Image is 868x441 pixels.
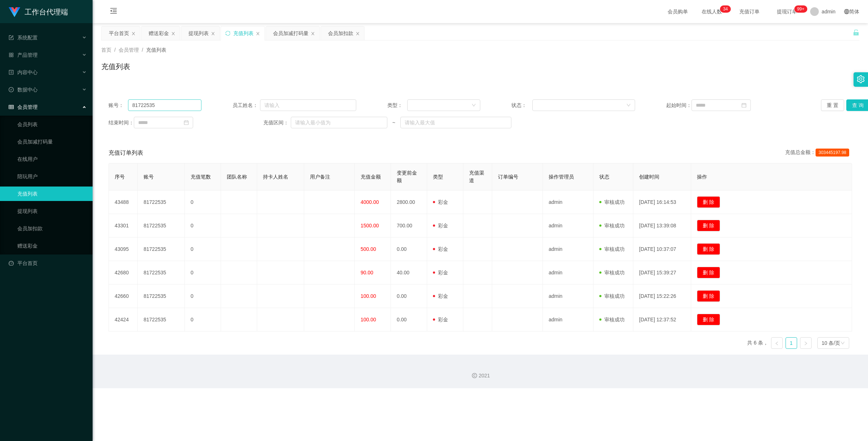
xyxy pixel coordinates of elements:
span: 充值列表 [146,47,166,53]
td: [DATE] 15:22:26 [633,284,691,308]
td: 0 [185,237,221,261]
div: 10 条/页 [822,338,840,348]
span: 审核成功 [599,223,625,228]
span: 审核成功 [599,293,625,299]
span: 彩金 [433,246,448,252]
td: 0.00 [391,284,427,308]
i: 图标: calendar [184,120,189,125]
input: 请输入最大值 [400,117,511,128]
div: 平台首页 [109,26,129,40]
span: 彩金 [433,199,448,205]
span: 4000.00 [361,199,379,205]
td: 2800.00 [391,190,427,214]
span: 彩金 [433,293,448,299]
a: 提现列表 [17,204,87,218]
span: 订单编号 [498,174,518,180]
span: 审核成功 [599,246,625,252]
td: 0 [185,308,221,331]
p: 3 [723,5,726,13]
span: 持卡人姓名 [263,174,288,180]
td: 0.00 [391,237,427,261]
i: 图标: form [9,35,14,40]
i: 图标: table [9,104,14,110]
td: 81722535 [138,237,185,261]
button: 删 除 [697,290,720,302]
td: 700.00 [391,214,427,237]
button: 删 除 [697,314,720,325]
span: 充值订单列表 [109,149,143,157]
td: 0 [185,190,221,214]
span: 操作 [697,174,707,180]
span: 100.00 [361,317,376,322]
div: 提现列表 [188,26,209,40]
a: 充值列表 [17,187,87,201]
span: 类型 [433,174,443,180]
div: 充值列表 [233,26,254,40]
i: 图标: left [775,341,779,346]
td: [DATE] 10:37:07 [633,237,691,261]
td: 81722535 [138,284,185,308]
td: 42660 [109,284,138,308]
a: 图标: dashboard平台首页 [9,256,87,270]
input: 请输入最小值为 [291,117,387,128]
i: 图标: right [804,341,808,346]
button: 重 置 [821,99,844,111]
span: 状态 [599,174,609,180]
i: 图标: copyright [472,373,477,378]
td: 0 [185,261,221,284]
td: admin [543,261,593,284]
i: 图标: setting [857,75,865,83]
span: ~ [387,119,400,127]
td: [DATE] 15:39:27 [633,261,691,284]
td: admin [543,284,593,308]
span: / [142,47,143,53]
a: 赠送彩金 [17,239,87,253]
sup: 34 [720,5,731,13]
span: 会员管理 [9,104,38,110]
i: 图标: appstore-o [9,52,14,57]
span: 充值订单 [736,9,763,14]
i: 图标: global [844,9,849,14]
span: 操作管理员 [549,174,574,180]
div: 赠送彩金 [149,26,169,40]
span: 审核成功 [599,317,625,322]
span: 充值区间： [263,119,291,127]
span: 审核成功 [599,270,625,275]
span: 创建时间 [639,174,659,180]
i: 图标: profile [9,70,14,75]
a: 会员加扣款 [17,221,87,236]
i: 图标: close [131,31,136,36]
span: 序号 [115,174,125,180]
i: 图标: down [472,103,476,108]
span: 303445197.98 [816,149,849,157]
i: 图标: sync [225,31,230,36]
span: 用户备注 [310,174,330,180]
span: 充值渠道 [469,170,484,183]
li: 上一页 [771,337,783,349]
div: 会员加减打码量 [273,26,309,40]
i: 图标: close [171,31,175,36]
td: 81722535 [138,261,185,284]
span: 在线人数 [698,9,726,14]
span: 类型： [387,102,407,109]
div: 会员加扣款 [328,26,353,40]
span: 会员管理 [119,47,139,53]
a: 陪玩用户 [17,169,87,184]
td: admin [543,237,593,261]
div: 2021 [98,372,862,380]
i: 图标: check-circle-o [9,87,14,92]
input: 请输入 [260,99,357,111]
h1: 工作台代理端 [25,0,68,23]
span: 账号 [144,174,154,180]
span: 90.00 [361,270,373,275]
td: 81722535 [138,214,185,237]
span: 充值金额 [361,174,381,180]
span: 500.00 [361,246,376,252]
td: [DATE] 12:37:52 [633,308,691,331]
i: 图标: close [356,31,360,36]
td: 43488 [109,190,138,214]
span: 1500.00 [361,223,379,228]
a: 会员加减打码量 [17,134,87,149]
p: 4 [726,5,728,13]
span: 团队名称 [227,174,247,180]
